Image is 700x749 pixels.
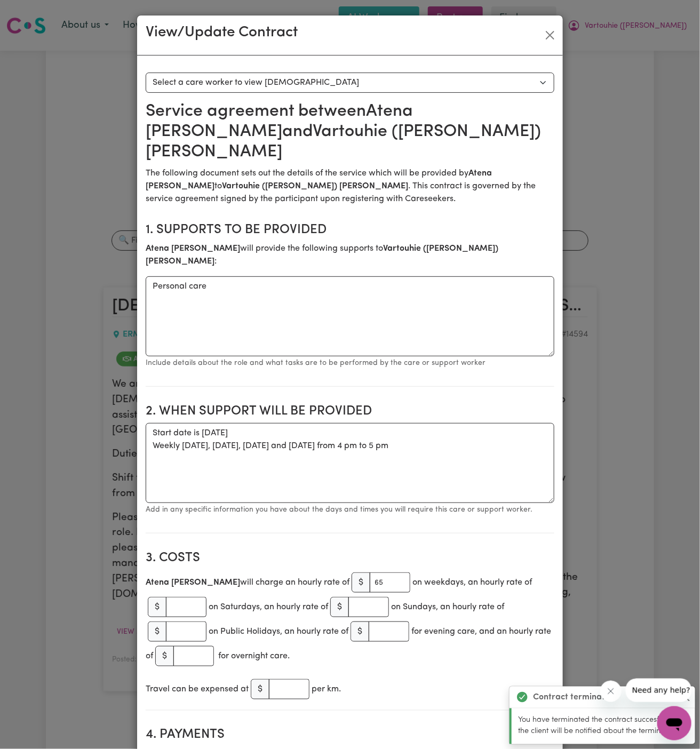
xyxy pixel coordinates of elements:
[330,597,349,617] span: $
[146,244,498,266] b: Vartouhie ([PERSON_NAME]) [PERSON_NAME]
[146,242,554,268] p: will provide the following supports to :
[657,706,691,740] iframe: Button to launch messaging window
[146,222,554,238] h2: 1. Supports to be provided
[146,359,486,367] small: Include details about the role and what tasks are to be performed by the care or support worker
[146,570,554,668] div: will charge an hourly rate of on weekdays, an hourly rate of on Saturdays, an hourly rate of on S...
[626,679,691,702] iframe: Message from company
[352,572,370,593] span: $
[146,167,554,205] p: The following document sets out the details of the service which will be provided by to . This co...
[146,276,554,356] textarea: Personal care
[148,597,166,617] span: $
[148,621,166,642] span: $
[146,677,554,702] div: Travel can be expensed at per km.
[533,691,615,704] strong: Contract terminated
[146,728,554,743] h2: 4. Payments
[146,506,532,514] small: Add in any specific information you have about the days and times you will require this care or s...
[518,715,689,738] p: You have terminated the contract succesfully and the client will be notified about the termination.
[351,621,369,642] span: $
[251,679,269,699] span: $
[146,244,240,253] b: Atena [PERSON_NAME]
[146,24,298,42] h3: View/Update Contract
[146,101,554,163] h2: Service agreement between Atena [PERSON_NAME] and Vartouhie ([PERSON_NAME]) [PERSON_NAME]
[146,551,554,566] h2: 3. Costs
[146,169,492,190] b: Atena [PERSON_NAME]
[155,646,174,666] span: $
[146,578,240,587] b: Atena [PERSON_NAME]
[222,182,408,190] b: Vartouhie ([PERSON_NAME]) [PERSON_NAME]
[600,681,622,702] iframe: Close message
[146,423,554,503] textarea: Start date is [DATE] Weekly [DATE], [DATE], [DATE] and [DATE] from 4 pm to 5 pm
[146,404,554,419] h2: 2. When support will be provided
[542,27,559,44] button: Close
